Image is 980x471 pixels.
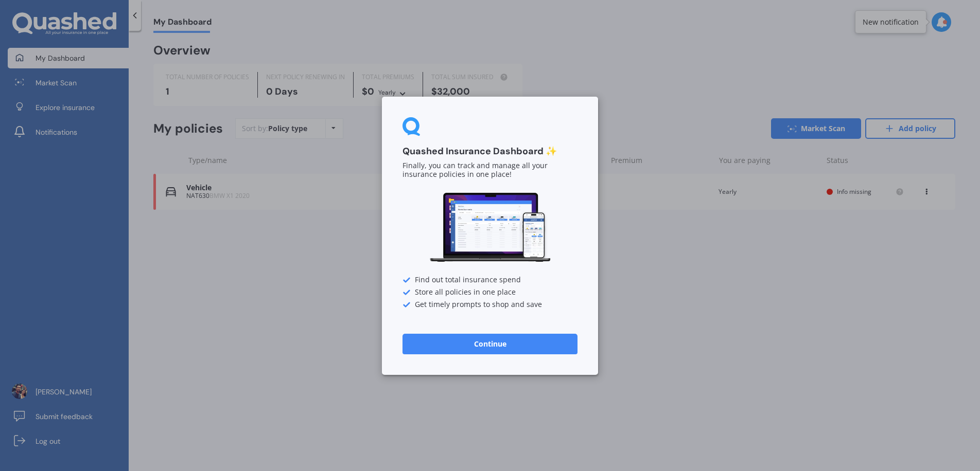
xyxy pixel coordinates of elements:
[402,146,577,157] h3: Quashed Insurance Dashboard ✨
[428,191,552,264] img: Dashboard
[402,333,577,354] button: Continue
[402,161,577,179] p: Finally, you can track and manage all your insurance policies in one place!
[402,300,577,309] div: Get timely prompts to shop and save
[402,288,577,296] div: Store all policies in one place
[402,276,577,284] div: Find out total insurance spend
